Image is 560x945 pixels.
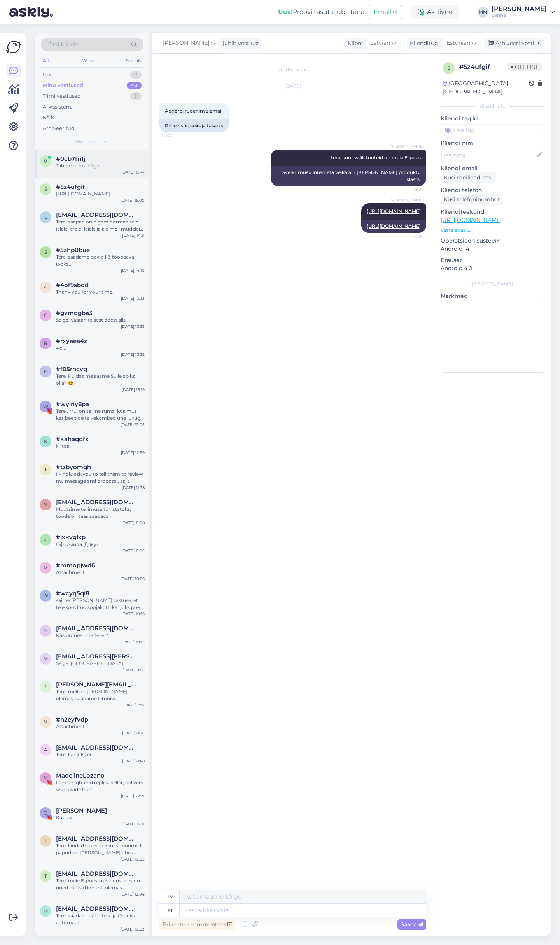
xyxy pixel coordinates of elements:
[159,83,426,90] div: [DATE]
[56,218,145,232] div: Tere, saapad on pigem normaalsele jalale, eraldi laiale jalale meil mudeleid ei ole.
[44,186,47,192] span: 5
[56,162,145,169] div: Jah, seda ma nägin
[122,485,145,491] div: [DATE] 11:38
[441,208,544,216] p: Klienditeekond
[56,912,145,926] div: Tere, saadame lätti itella ja Omniva automaati.
[43,92,81,100] div: Tiimi vestlused
[401,921,423,928] span: Saada
[80,56,94,66] div: Web
[44,873,47,879] span: t
[122,758,145,764] div: [DATE] 8:48
[56,471,145,485] div: I kindly ask you to tell them to review my message and proposal, as it would be very beneficial f...
[56,408,145,422] div: Tere . Mul on selline rumal küsimus kas beebide talvekombed ühe lukuga ja kahelukuga kas nende ül...
[441,227,544,234] p: Vaata edasi ...
[124,56,143,66] div: Socials
[44,684,47,690] span: J
[162,133,191,139] span: 14:46
[122,232,145,238] div: [DATE] 14:11
[56,772,105,779] span: MadelineLozano
[56,905,137,912] span: Marinastudying3003@gmail.com
[159,919,235,930] div: Privaatne kommentaar
[121,611,145,617] div: [DATE] 10:16
[56,366,87,373] span: #f05rhcvq
[56,211,137,218] span: lauratibar@gmail.com
[43,125,75,132] div: Arhiveeritud
[165,108,221,114] span: Apģērbi rudenim ziemai
[56,681,137,688] span: Jana.kricere@inbox.lv
[56,541,145,548] div: Оформила. Дякую
[43,103,72,111] div: AI Assistent
[121,639,145,645] div: [DATE] 10:15
[56,835,137,842] span: iepihelgas@gmail.com
[130,92,142,100] div: 0
[56,373,145,387] div: Tere! Kuidas me saame Sulle abiks olla? 😍
[56,744,137,751] span: airi.kaldmets@gmail.com
[56,779,145,793] div: I am a high-end replica seller, delivery worldwide from [GEOGRAPHIC_DATA]. We offer Swiss watches...
[492,12,547,18] div: Lenne
[441,124,544,136] input: Lisa tag
[441,292,544,300] p: Märkmed
[56,443,145,450] div: Kiitos
[441,114,544,123] p: Kliendi tag'id
[44,502,47,507] span: V
[56,723,145,730] div: Attachment
[44,628,47,634] span: v
[56,338,87,345] span: #rxyaea4z
[56,506,145,520] div: Muutsime tellimuse tühistatuks, toode on taas saadaval.
[441,151,535,159] input: Lisa nimi
[123,702,145,708] div: [DATE] 8:51
[446,39,470,48] span: Estonian
[6,40,21,55] img: Askly Logo
[492,6,555,18] a: [PERSON_NAME]Lenne
[56,716,88,723] span: #n2eyfvdp
[56,814,145,821] div: Kahuks ei .
[56,688,145,702] div: Tere, meil on [PERSON_NAME] olemas, saadame Omniva [PERSON_NAME] post automaati.
[367,208,421,214] a: [URL][DOMAIN_NAME]
[369,5,402,19] button: Emailid
[345,39,364,48] div: Klient
[43,593,48,598] span: w
[271,166,426,186] div: Sveiki, mūsu interneta veikalā ir [PERSON_NAME] produktu klāsts.
[56,625,137,632] span: veilerpaula@gmail.com
[56,590,89,597] span: #wcyq5qi8
[56,183,85,190] span: #5z4ufgif
[56,569,145,576] div: Attachment
[122,387,145,392] div: [DATE] 13:19
[56,310,93,317] span: #gvmqgba3
[56,289,145,296] div: Thank you for your time.
[43,71,52,79] div: Uus
[56,842,145,856] div: Tere, kindad sobivad kenasti suurus 1 , papud on [PERSON_NAME] ühes suuruses.
[56,155,85,162] span: #0cb7fn1j
[41,56,50,66] div: All
[44,775,48,781] span: M
[121,576,145,582] div: [DATE] 10:26
[121,422,145,428] div: [DATE] 13:05
[121,793,145,799] div: [DATE] 22:21
[122,821,145,827] div: [DATE] 12:11
[56,345,145,352] div: Aciu
[163,39,209,48] span: [PERSON_NAME]
[44,158,47,164] span: 0
[48,40,79,49] span: Otsi kliente
[121,548,145,554] div: [DATE] 11:05
[478,7,488,18] div: MM
[44,438,47,444] span: k
[44,312,47,318] span: g
[56,597,145,611] div: saime [PERSON_NAME] vastuse, et teie soovitud soojakotti kahjuks poes ei ole.
[56,436,89,443] span: #kahaqqfx
[56,499,137,506] span: Veronika.orgulas@gmail.com
[130,71,142,79] div: 0
[44,466,47,472] span: t
[370,39,390,48] span: Latvian
[407,39,440,48] div: Klienditugi
[441,256,544,264] p: Brauser
[121,926,145,932] div: [DATE] 12:03
[278,8,293,16] b: Uus!
[43,82,83,90] div: Minu vestlused
[44,284,47,290] span: 4
[121,520,145,526] div: [DATE] 11:08
[44,340,47,346] span: r
[484,38,544,49] div: Arhiveeri vestlus
[121,169,145,175] div: [DATE] 15:41
[121,267,145,273] div: [DATE] 14:10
